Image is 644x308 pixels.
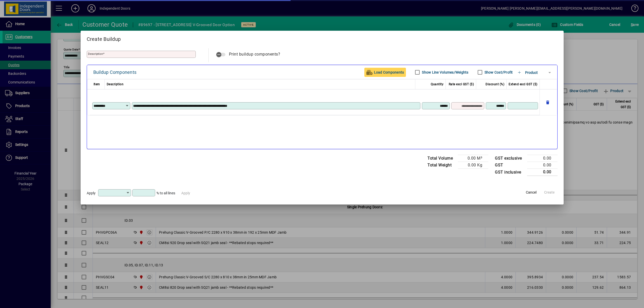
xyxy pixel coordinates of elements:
button: Load Components [364,68,406,77]
td: GST exclusive [492,155,527,162]
td: 0.00 [527,155,558,162]
button: Create [541,188,558,197]
label: Show Line Volumes/Weights [421,70,468,75]
span: Load Components [366,68,404,76]
button: Cancel [523,188,539,197]
span: Item [94,81,100,87]
span: Discount (%) [486,81,504,87]
td: 0.00 [527,169,558,176]
span: Apply [87,191,96,195]
span: Print buildup components? [229,52,280,57]
td: Total Weight [425,162,458,169]
mat-label: Description [88,52,103,56]
span: Extend excl GST ($) [509,81,538,87]
span: % to all lines [156,191,175,195]
td: GST inclusive [492,169,527,176]
span: Rate excl GST ($) [449,81,474,87]
td: Total Volume [425,155,458,162]
td: 0.00 Kg [458,162,488,169]
span: Create [544,190,554,195]
td: 0.00 M³ [458,155,488,162]
td: 0.00 [527,162,558,169]
span: Cancel [526,190,536,195]
span: Description [107,81,124,87]
label: Show Cost/Profit [484,70,513,75]
h2: Create Buildup [81,31,564,45]
div: Buildup Components [93,68,137,76]
td: GST [492,162,527,169]
span: Quantity [431,81,443,87]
